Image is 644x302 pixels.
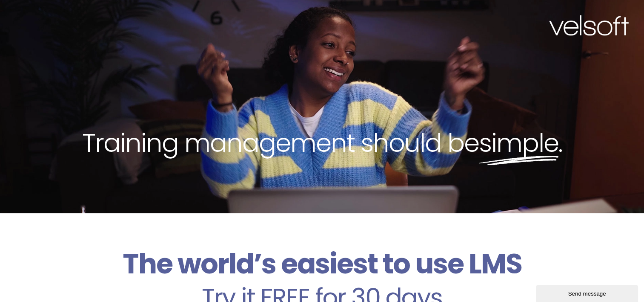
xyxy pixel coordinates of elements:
h2: Training management should be . [15,126,629,160]
span: simple [479,125,558,161]
h2: The world’s easiest to use LMS [58,247,586,281]
iframe: chat widget [536,283,640,302]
